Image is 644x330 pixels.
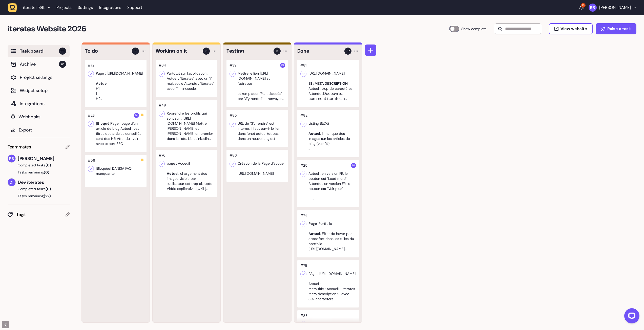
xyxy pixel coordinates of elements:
[134,113,139,118] img: Dev iterates
[46,187,51,191] span: (0)
[8,84,70,97] button: Widget setup
[589,4,636,12] button: [PERSON_NAME]
[297,48,341,55] h4: Done
[8,98,70,110] button: Integrations
[8,193,70,199] button: Tasks remaining(22)
[8,179,15,186] img: Dev iterates
[205,49,207,53] span: 3
[19,126,66,134] span: Export
[351,163,356,168] img: Dev iterates
[56,3,72,12] a: Projects
[8,45,70,57] button: Task board66
[589,4,597,12] img: Rodolphe Balay
[20,100,66,107] span: Integrations
[581,3,586,8] div: 18
[23,5,45,10] span: iterates SRL
[18,113,66,120] span: Webhooks
[8,155,15,162] img: Rodolphe Balay
[8,186,66,191] button: Completed tasks(0)
[8,111,70,123] button: Webhooks
[127,5,142,10] a: Support
[8,23,449,35] h2: iterates Website 2026
[20,87,66,94] span: Widget setup
[596,23,636,34] button: Raise a task
[620,306,641,327] iframe: LiveChat chat widget
[20,61,59,68] span: Archive
[18,155,70,162] span: [PERSON_NAME]
[20,74,66,81] span: Project settings
[85,48,128,55] h4: To do
[560,27,587,31] span: View website
[8,124,70,136] button: Export
[44,194,51,198] span: (22)
[8,71,70,83] button: Project settings
[461,26,487,32] span: Show complete
[549,23,593,34] button: View website
[78,3,93,12] a: Settings
[20,48,59,55] span: Task board
[599,5,631,10] p: [PERSON_NAME]
[8,143,31,150] span: Teammates
[59,61,66,68] span: 20
[346,49,350,53] span: 57
[156,48,199,55] h4: Working on it
[8,163,66,168] button: Completed tasks(0)
[46,163,51,167] span: (0)
[607,27,631,31] span: Raise a task
[8,58,70,70] button: Archive20
[16,211,66,218] span: Tags
[44,170,49,174] span: (0)
[8,170,70,175] button: Tasks remaining(0)
[280,63,285,68] img: Dev iterates
[18,179,70,186] span: Dev iterates
[276,49,278,53] span: 3
[135,49,136,53] span: 3
[226,48,270,55] h4: Testing
[99,3,121,12] a: Integrations
[59,48,66,55] span: 66
[8,3,53,12] button: iterates SRL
